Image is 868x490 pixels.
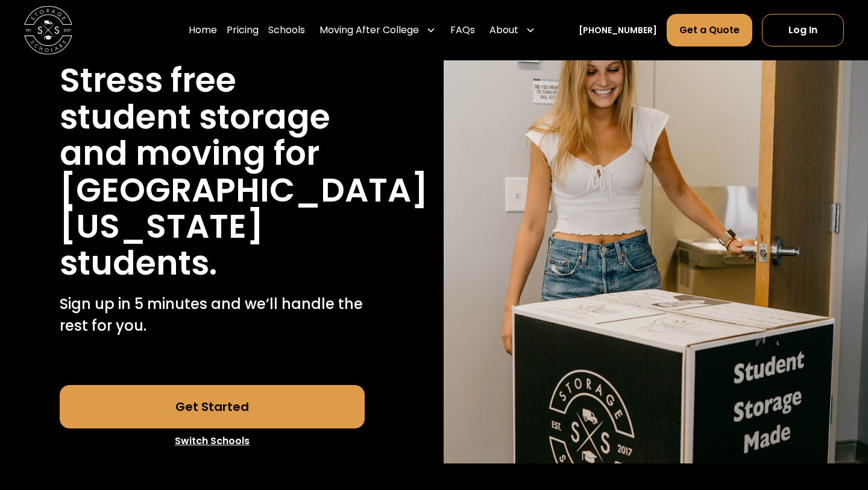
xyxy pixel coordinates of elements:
[579,24,657,37] a: [PHONE_NUMBER]
[60,385,365,428] a: Get Started
[189,13,217,47] a: Home
[485,13,540,47] div: About
[60,293,365,337] p: Sign up in 5 minutes and we’ll handle the rest for you.
[60,172,428,245] h1: [GEOGRAPHIC_DATA][US_STATE]
[60,245,217,282] h1: students.
[667,14,752,46] a: Get a Quote
[315,13,441,47] div: Moving After College
[762,14,844,46] a: Log In
[489,23,518,37] div: About
[227,13,259,47] a: Pricing
[60,62,365,172] h1: Stress free student storage and moving for
[24,6,72,54] img: Storage Scholars main logo
[60,428,365,454] a: Switch Schools
[450,13,475,47] a: FAQs
[319,23,419,37] div: Moving After College
[268,13,305,47] a: Schools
